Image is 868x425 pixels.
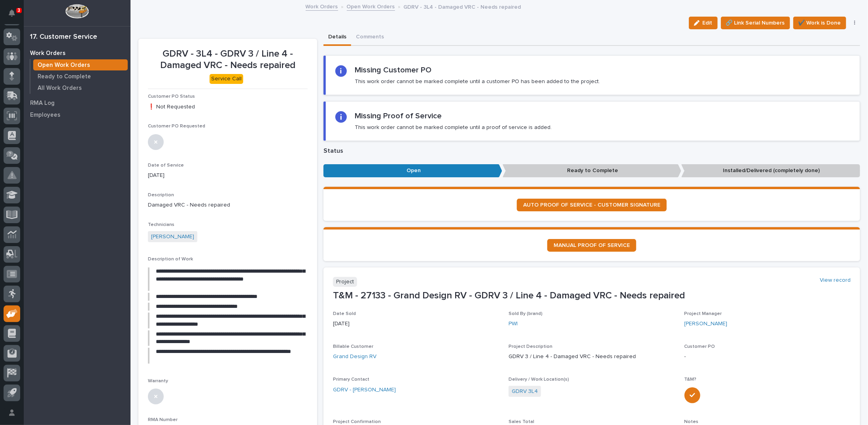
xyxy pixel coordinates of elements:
[148,379,168,383] span: Warranty
[798,18,841,28] span: ✔️ Work is Done
[24,47,130,59] a: Work Orders
[38,62,90,69] p: Open Work Orders
[148,201,308,209] p: Damaged VRC - Needs repaired
[30,33,97,42] div: 17. Customer Service
[30,112,61,119] p: Employees
[721,17,790,29] button: 🔗 Link Serial Numbers
[333,320,499,328] p: [DATE]
[351,29,389,46] button: Comments
[404,2,521,11] p: GDRV - 3L4 - Damaged VRC - Needs repaired
[793,17,846,29] button: ✔️ Work is Done
[65,4,89,19] img: Workspace Logo
[148,171,308,180] p: [DATE]
[685,419,699,424] span: Notes
[30,71,130,82] a: Ready to Complete
[210,74,243,84] div: Service Call
[10,9,20,22] div: Notifications3
[517,199,667,211] a: AUTO PROOF OF SERVICE - CUSTOMER SIGNATURE
[148,257,193,262] span: Description of Work
[347,2,395,11] a: Open Work Orders
[509,419,534,424] span: Sales Total
[689,17,718,29] button: Edit
[509,311,543,316] span: Sold By (brand)
[685,377,697,382] span: T&M?
[148,124,205,129] span: Customer PO Requested
[38,85,82,92] p: All Work Orders
[820,277,851,284] a: View record
[685,311,722,316] span: Project Manager
[148,163,184,168] span: Date of Service
[509,344,552,349] span: Project Description
[333,344,373,349] span: Billable Customer
[148,48,308,71] p: GDRV - 3L4 - GDRV 3 / Line 4 - Damaged VRC - Needs repaired
[148,193,174,197] span: Description
[148,222,174,227] span: Technicians
[323,164,502,177] p: Open
[151,233,194,241] a: [PERSON_NAME]
[148,94,195,99] span: Customer PO Status
[30,100,55,107] p: RMA Log
[509,353,675,361] p: GDRV 3 / Line 4 - Damaged VRC - Needs repaired
[333,386,396,394] a: GDRV - [PERSON_NAME]
[554,243,630,248] span: MANUAL PROOF OF SERVICE
[148,103,308,111] p: ❗ Not Requested
[509,377,569,382] span: Delivery / Work Location(s)
[17,8,20,13] p: 3
[333,277,357,287] p: Project
[38,73,91,80] p: Ready to Complete
[512,387,538,396] a: GDRV 3L4
[323,147,860,155] p: Status
[681,164,860,177] p: Installed/Delivered (completely done)
[333,419,381,424] span: Project Confirmation
[24,97,130,109] a: RMA Log
[333,311,356,316] span: Date Sold
[333,353,376,361] a: Grand Design RV
[355,78,600,85] p: This work order cannot be marked complete until a customer PO has been added to the project.
[547,239,636,252] a: MANUAL PROOF OF SERVICE
[30,82,130,93] a: All Work Orders
[685,353,851,361] p: -
[30,50,66,57] p: Work Orders
[306,2,338,11] a: Work Orders
[24,109,130,121] a: Employees
[323,29,351,46] button: Details
[509,320,518,328] a: PWI
[333,290,851,302] p: T&M - 27133 - Grand Design RV - GDRV 3 / Line 4 - Damaged VRC - Needs repaired
[355,111,442,121] h2: Missing Proof of Service
[685,320,728,328] a: [PERSON_NAME]
[503,164,681,177] p: Ready to Complete
[703,19,713,27] span: Edit
[333,377,369,382] span: Primary Contact
[30,59,130,70] a: Open Work Orders
[523,202,660,208] span: AUTO PROOF OF SERVICE - CUSTOMER SIGNATURE
[685,344,715,349] span: Customer PO
[355,65,431,75] h2: Missing Customer PO
[726,18,785,28] span: 🔗 Link Serial Numbers
[148,417,178,422] span: RMA Number
[355,124,552,131] p: This work order cannot be marked complete until a proof of service is added.
[4,5,20,21] button: Notifications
